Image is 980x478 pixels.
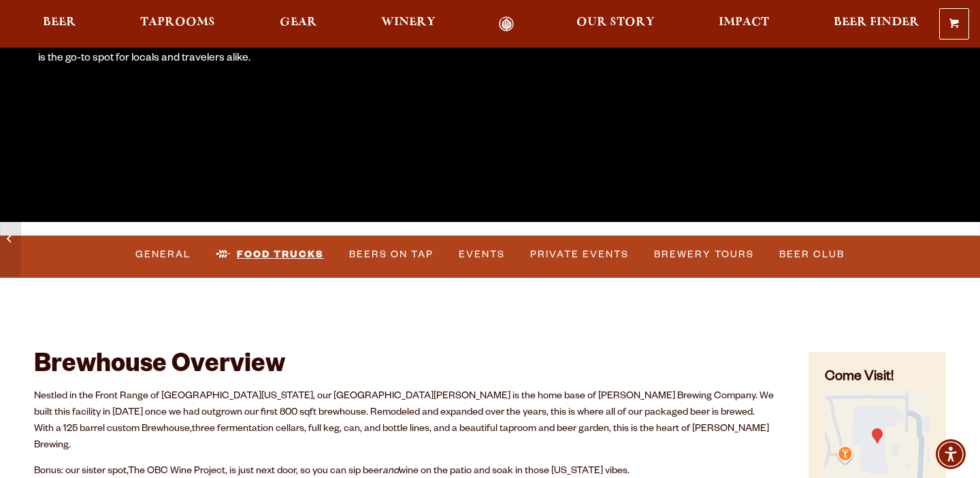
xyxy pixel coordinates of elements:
span: Beer [43,17,76,28]
span: Our Story [576,17,655,28]
a: General [130,239,196,270]
a: Our Story [568,16,664,32]
div: Accessibility Menu [936,439,966,469]
a: Beers on Tap [344,239,439,270]
span: Taprooms [140,17,215,28]
a: Taprooms [131,16,224,32]
span: Beer Finder [834,17,919,28]
a: Gear [271,16,326,32]
a: Beer Finder [825,16,928,32]
a: The OBC Wine Project [128,466,225,477]
a: Impact [710,16,778,32]
div: Known for our beautiful patio and striking mountain views, this brewhouse is the go-to spot for l... [38,36,387,67]
em: and [382,466,399,477]
a: Events [453,239,510,270]
p: Nestled in the Front Range of [GEOGRAPHIC_DATA][US_STATE], our [GEOGRAPHIC_DATA][PERSON_NAME] is ... [34,389,774,454]
a: Beer [34,16,85,32]
a: Winery [372,16,444,32]
h2: Brewhouse Overview [34,352,774,382]
h4: Come Visit! [825,368,930,388]
span: Gear [280,17,317,28]
a: Private Events [525,239,634,270]
a: Food Trucks [210,239,329,270]
a: Beer Club [774,239,850,270]
span: Impact [719,17,769,28]
span: Winery [381,17,436,28]
a: Odell Home [481,16,532,32]
a: Brewery Tours [649,239,759,270]
span: three fermentation cellars, full keg, can, and bottle lines, and a beautiful taproom and beer gar... [34,424,769,451]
